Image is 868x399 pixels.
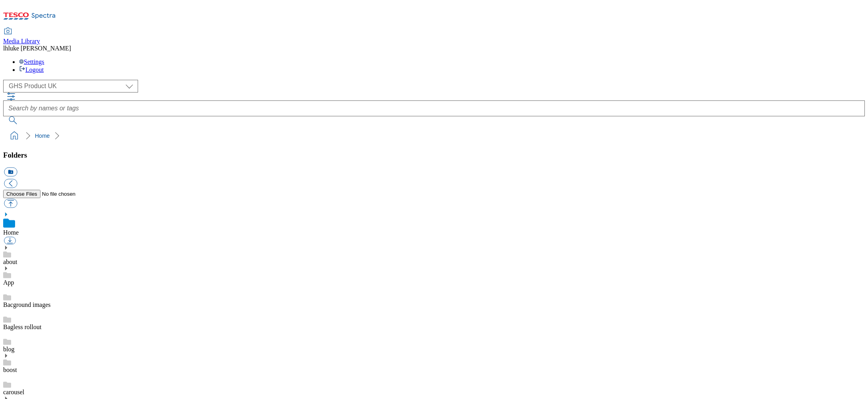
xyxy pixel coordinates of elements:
[3,28,40,45] a: Media Library
[3,324,41,330] a: Bagless rollout
[19,66,44,73] a: Logout
[3,389,24,395] a: carousel
[3,151,865,160] h3: Folders
[3,100,865,116] input: Search by names or tags
[3,346,14,353] a: blog
[8,129,21,142] a: home
[3,279,14,286] a: App
[3,45,8,52] span: lh
[8,45,71,52] span: luke [PERSON_NAME]
[35,133,50,139] a: Home
[3,38,40,44] span: Media Library
[3,366,17,373] a: boost
[3,229,19,236] a: Home
[3,301,51,308] a: Bacground images
[3,258,17,265] a: about
[19,58,44,65] a: Settings
[3,128,865,143] nav: breadcrumb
